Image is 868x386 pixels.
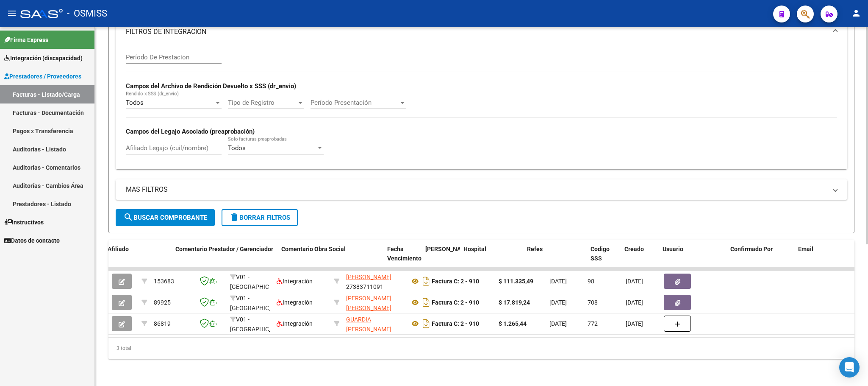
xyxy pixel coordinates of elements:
button: Borrar Filtros [222,209,298,226]
span: Codigo SSS [591,246,610,262]
datatable-header-cell: Usuario [659,240,727,277]
mat-icon: delete [229,212,239,222]
span: Todos [126,99,144,106]
span: Firma Express [4,35,48,45]
mat-expansion-panel-header: FILTROS DE INTEGRACION [116,18,847,45]
div: 27146755947 [346,315,403,333]
span: Comentario Obra Social [281,246,346,252]
div: Open Intercom Messenger [839,357,860,378]
div: 27335581453 [346,294,403,311]
span: 98 [588,278,594,285]
span: Todos [228,144,246,152]
strong: Campos del Legajo Asociado (preaprobación) [126,128,255,135]
datatable-header-cell: Fecha Confimado [422,240,460,277]
datatable-header-cell: Fecha Vencimiento [384,240,422,277]
span: Afiliado [108,246,129,252]
datatable-header-cell: Creado [621,240,659,277]
span: [DATE] [549,299,567,306]
i: Descargar documento [421,274,432,288]
mat-panel-title: MAS FILTROS [126,185,827,194]
strong: $ 1.265,44 [499,320,527,327]
span: Datos de contacto [4,236,60,245]
span: Refes [527,246,543,252]
span: Confirmado Por [730,246,773,252]
span: Hospital [463,246,486,252]
span: Integración [277,278,313,285]
span: Prestadores / Proveedores [4,72,81,81]
strong: $ 111.335,49 [499,278,533,285]
button: Buscar Comprobante [116,209,215,226]
strong: Factura C: 2 - 910 [432,278,479,285]
span: [DATE] [626,278,643,285]
span: [DATE] [549,320,567,327]
span: Usuario [663,246,683,252]
strong: Factura C: 2 - 910 [432,299,479,306]
mat-icon: person [851,8,861,18]
span: [PERSON_NAME] [425,246,471,252]
span: Email [798,246,813,252]
span: 772 [588,320,598,327]
span: [DATE] [626,299,643,306]
strong: Campos del Archivo de Rendición Devuelto x SSS (dr_envio) [126,82,296,90]
datatable-header-cell: Codigo SSS [587,240,621,277]
span: Fecha Vencimiento [387,246,422,262]
datatable-header-cell: Comentario Prestador / Gerenciador [172,240,278,277]
span: Integración (discapacidad) [4,53,83,63]
i: Descargar documento [421,317,432,330]
span: Período Presentación [311,99,399,106]
span: Integración [277,299,313,306]
strong: Factura C: 2 - 910 [432,320,479,327]
datatable-header-cell: Confirmado Por [727,240,795,277]
span: Tipo de Registro [228,99,297,106]
span: Buscar Comprobante [123,214,207,221]
mat-icon: menu [7,8,17,18]
mat-expansion-panel-header: MAS FILTROS [116,179,847,200]
span: - OSMISS [67,4,107,23]
datatable-header-cell: Refes [524,240,587,277]
datatable-header-cell: Hospital [460,240,524,277]
span: Borrar Filtros [229,214,290,221]
span: [PERSON_NAME] [PERSON_NAME] [346,295,391,311]
datatable-header-cell: Afiliado [104,240,172,277]
span: 708 [588,299,598,306]
span: Creado [624,246,644,252]
span: Integración [277,320,313,327]
datatable-header-cell: Comentario Obra Social [278,240,384,277]
span: 153683 [154,278,174,285]
div: 27383711091 [346,272,403,290]
span: Instructivos [4,218,44,227]
strong: $ 17.819,24 [499,299,530,306]
i: Descargar documento [421,296,432,309]
span: [DATE] [549,278,567,285]
span: 89925 [154,299,171,306]
span: 86819 [154,320,171,327]
span: [PERSON_NAME] [346,274,391,280]
div: 3 total [108,338,854,359]
mat-panel-title: FILTROS DE INTEGRACION [126,27,827,36]
span: [DATE] [626,320,643,327]
div: FILTROS DE INTEGRACION [116,45,847,169]
mat-icon: search [123,212,133,222]
span: GUARDIA [PERSON_NAME] [346,316,391,333]
span: Comentario Prestador / Gerenciador [175,246,273,252]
